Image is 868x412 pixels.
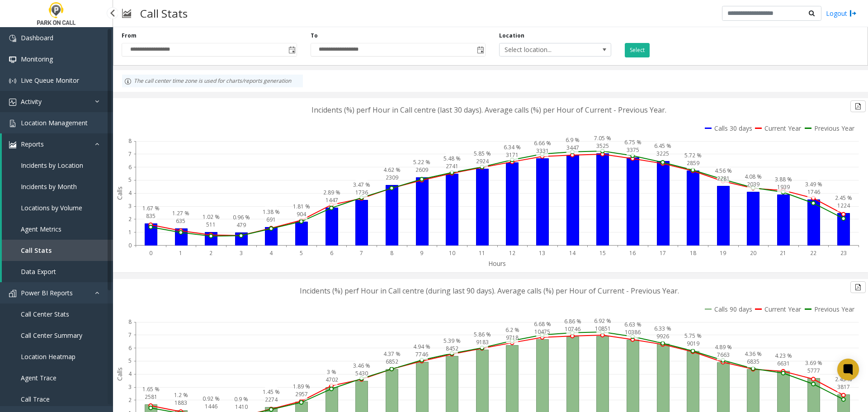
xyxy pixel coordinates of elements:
text: 2274 [265,396,278,403]
span: Incidents by Location [21,161,83,170]
text: 14 [569,249,576,257]
text: 3375 [627,146,639,154]
a: Locations by Volume [2,197,113,218]
text: 2609 [415,166,428,174]
text: 2.89 % [323,189,340,196]
text: 8452 [446,345,458,352]
text: 7746 [415,350,428,358]
text: 5.48 % [443,155,461,162]
text: 1 [128,228,132,236]
text: 11 [479,249,485,257]
text: 7.05 % [594,134,611,142]
text: 7 [128,331,132,339]
text: 2859 [687,159,699,167]
text: 1.27 % [172,209,189,217]
text: 2.45 % [835,194,852,202]
text: 6.63 % [624,321,642,328]
text: 5430 [355,369,368,377]
text: 1746 [807,188,820,196]
text: 3.46 % [353,362,370,369]
text: 4.94 % [413,343,430,350]
text: 10386 [625,328,641,336]
span: Agent Trace [21,374,57,382]
text: 3225 [656,150,669,157]
text: 4702 [325,376,338,384]
text: 1.65 % [142,385,160,393]
span: Call Center Summary [21,331,82,340]
text: 3171 [506,151,519,159]
span: Reports [21,140,44,148]
text: 2 [128,215,132,223]
span: Dashboard [21,33,53,42]
text: 3 [128,383,132,391]
img: logout [849,9,857,18]
span: Toggle popup [287,43,297,56]
text: 6.33 % [654,325,671,332]
text: 9926 [656,332,669,340]
text: 6.9 % [566,136,580,144]
text: 19 [720,249,726,257]
text: 20 [750,249,756,257]
text: 3.69 % [805,359,822,367]
text: 1939 [777,183,790,191]
span: Location Heatmap [21,352,75,361]
text: 10475 [534,328,550,336]
h3: Call Stats [136,2,192,24]
label: Location [499,32,524,40]
text: 5.39 % [443,337,461,345]
text: 2957 [295,390,308,398]
text: 1883 [175,399,187,407]
text: 0.92 % [203,395,220,403]
text: 9718 [506,334,519,341]
text: 10746 [565,325,580,333]
text: 6 [128,344,132,352]
text: 6852 [386,358,398,365]
text: 1.81 % [293,203,310,210]
text: 2924 [476,157,489,165]
button: Export to pdf [850,100,866,112]
text: 1224 [837,202,850,209]
text: 4.89 % [715,343,732,351]
img: 'icon' [9,56,16,63]
text: 479 [236,221,246,229]
text: 2.43 % [835,375,852,383]
span: Activity [21,97,42,106]
img: 'icon' [9,290,16,297]
text: 1.45 % [263,388,280,396]
text: 5.72 % [684,152,702,159]
text: 0 [149,249,152,257]
text: 9183 [476,338,489,346]
span: Live Queue Monitor [21,76,79,85]
text: 6.34 % [504,143,521,151]
button: Export to pdf [850,281,866,293]
text: 3 [128,202,132,210]
text: 2 [128,396,132,404]
text: 3331 [536,147,549,155]
text: 3447 [566,144,579,152]
text: 2281 [717,175,730,182]
a: Call Stats [2,240,113,261]
text: 16 [629,249,636,257]
text: 4.23 % [775,352,792,360]
a: Data Export [2,261,113,282]
text: 5.86 % [474,331,491,338]
span: Location Management [21,118,88,127]
button: Select [625,43,650,57]
label: From [122,32,137,40]
text: 0.9 % [234,395,248,403]
text: 7 [360,249,363,257]
text: 8 [128,137,132,145]
text: 1447 [325,196,338,204]
text: 1446 [205,403,217,410]
text: 4.36 % [745,350,762,358]
text: 1 [179,249,182,257]
div: The call center time zone is used for charts/reports generation [122,75,303,87]
text: 18 [690,249,696,257]
text: 1.38 % [263,208,280,216]
text: 22 [810,249,816,257]
text: Hours [488,259,506,268]
text: 2581 [145,393,157,401]
text: 8 [128,318,132,326]
text: 3 [240,249,243,257]
text: 5 [128,176,132,184]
